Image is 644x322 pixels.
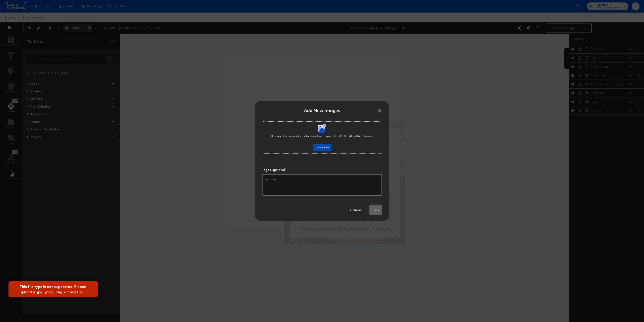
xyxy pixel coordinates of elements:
[350,207,362,213] span: Cancel
[375,106,383,114] button: ×
[348,205,364,215] button: Cancel
[265,177,379,182] input: Add a tag...
[271,135,373,138] div: Drag your files here or click the button below to upload. JPG, JPEG, PNG and SVG files only.
[20,284,96,295] div: This file type is not supported. Please upload a .jpg, .jpeg, .png, or .svg file.
[262,168,382,172] p: Tags (Optional)
[315,146,329,150] span: Upload Files
[255,101,389,113] div: Add New Images
[313,144,331,151] button: Upload Files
